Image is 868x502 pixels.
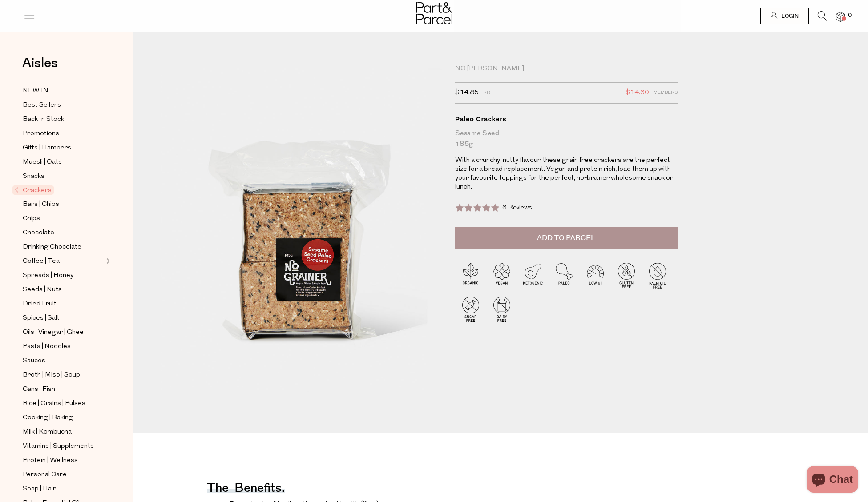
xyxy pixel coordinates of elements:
[23,199,104,210] a: Bars | Chips
[760,8,809,24] a: Login
[104,256,110,266] button: Expand/Collapse Coffee | Tea
[23,369,104,381] a: Broth | Miso | Soup
[23,114,104,125] a: Back In Stock
[23,313,104,324] a: Spices | Salt
[549,260,580,291] img: P_P-ICONS-Live_Bec_V11_Paleo.svg
[779,12,799,20] span: Login
[23,398,104,409] a: Rice | Grains | Pulses
[455,293,486,325] img: P_P-ICONS-Live_Bec_V11_Sugar_Free.svg
[455,87,479,99] span: $14.85
[23,441,104,452] a: Vitamins | Supplements
[23,129,59,139] span: Promotions
[486,260,517,291] img: P_P-ICONS-Live_Bec_V11_Vegan.svg
[23,370,80,381] span: Broth | Miso | Soup
[23,470,67,480] span: Personal Care
[23,242,81,253] span: Drinking Chocolate
[23,86,48,96] span: NEW IN
[23,199,59,210] span: Bars | Chips
[23,327,84,338] span: Oils | Vinegar | Ghee
[15,185,104,196] a: Crackers
[23,270,104,281] a: Spreads | Honey
[23,157,104,168] a: Muesli | Oats
[23,256,60,267] span: Coffee | Tea
[23,171,44,182] span: Snacks
[23,341,71,352] span: Pasta | Noodles
[23,213,40,224] span: Chips
[416,2,452,24] img: Part&Parcel
[455,156,678,192] p: With a crunchy, nutty flavour, these grain free crackers are the perfect size for a bread replace...
[455,115,678,124] div: Paleo Crackers
[23,100,104,111] a: Best Sellers
[23,228,54,238] span: Chocolate
[611,260,642,291] img: P_P-ICONS-Live_Bec_V11_Gluten_Free.svg
[23,270,73,281] span: Spreads | Honey
[804,466,861,495] inbox-online-store-chat: Shopify online store chat
[23,484,56,494] span: Soap | Hair
[483,87,493,99] span: RRP
[455,227,678,249] button: Add to Parcel
[23,412,104,423] a: Cooking | Baking
[23,241,104,253] a: Drinking Chocolate
[23,157,62,168] span: Muesli | Oats
[160,68,442,400] img: Paleo Crackers
[23,128,104,139] a: Promotions
[23,483,104,494] a: Soap | Hair
[455,128,678,149] div: Sesame Seed 185g
[23,299,57,309] span: Dried Fruit
[580,260,611,291] img: P_P-ICONS-Live_Bec_V11_Low_Gi.svg
[23,298,104,309] a: Dried Fruit
[23,384,104,395] a: Cans | Fish
[23,441,94,452] span: Vitamins | Supplements
[23,143,71,153] span: Gifts | Hampers
[23,284,104,295] a: Seeds | Nuts
[23,85,104,96] a: NEW IN
[23,455,78,466] span: Protein | Wellness
[23,171,104,182] a: Snacks
[23,213,104,224] a: Chips
[23,426,104,438] a: Milk | Kombucha
[23,427,72,438] span: Milk | Kombucha
[23,455,104,466] a: Protein | Wellness
[23,398,85,409] span: Rice | Grains | Pulses
[23,227,104,238] a: Chocolate
[23,313,60,324] span: Spices | Salt
[23,413,73,423] span: Cooking | Baking
[23,356,45,366] span: Sauces
[455,64,678,73] div: No [PERSON_NAME]
[23,469,104,480] a: Personal Care
[846,12,854,20] span: 0
[455,260,486,291] img: P_P-ICONS-Live_Bec_V11_Organic.svg
[23,355,104,366] a: Sauces
[23,256,104,267] a: Coffee | Tea
[23,285,62,295] span: Seeds | Nuts
[537,233,595,243] span: Add to Parcel
[22,53,58,73] span: Aisles
[12,185,54,195] span: Crackers
[22,56,58,79] a: Aisles
[654,87,678,99] span: Members
[836,12,845,21] a: 0
[23,384,55,395] span: Cans | Fish
[642,260,673,291] img: P_P-ICONS-Live_Bec_V11_Palm_Oil_Free.svg
[23,327,104,338] a: Oils | Vinegar | Ghee
[23,114,64,125] span: Back In Stock
[502,205,532,211] span: 6 Reviews
[626,87,649,99] span: $14.60
[23,100,61,111] span: Best Sellers
[517,260,549,291] img: P_P-ICONS-Live_Bec_V11_Ketogenic.svg
[486,293,517,325] img: P_P-ICONS-Live_Bec_V11_Dairy_Free.svg
[23,341,104,352] a: Pasta | Noodles
[207,486,285,493] h4: The benefits.
[23,142,104,153] a: Gifts | Hampers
